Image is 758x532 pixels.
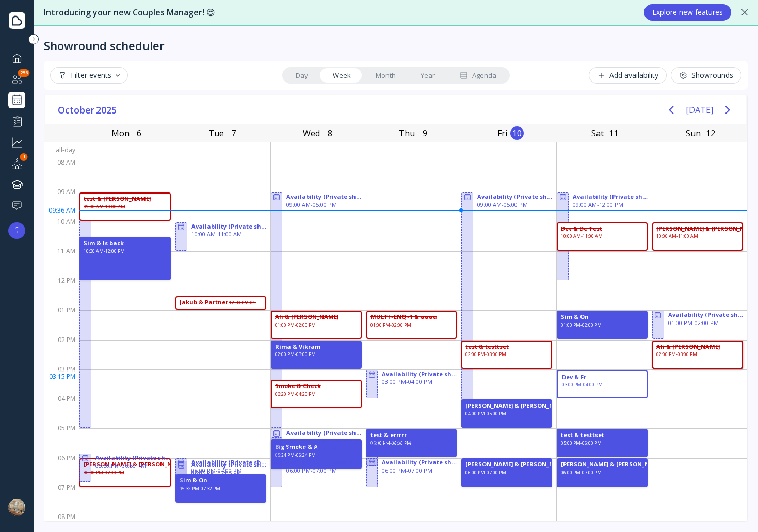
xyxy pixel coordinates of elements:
[8,176,25,193] a: Knowledge hub
[79,192,171,428] div: Availability (Private showrounds), 09:00 AM - 05:00 PM
[271,437,362,466] div: Availability (Private showrounds), 05:16 PM - 06:16 PM
[461,340,552,369] div: test & testtset, 02:00 PM - 03:00 PM
[683,126,704,140] div: Sun
[271,440,362,470] div: Big Smoke & A, 05:24 PM - 06:24 PM
[510,126,524,140] div: 10
[175,222,266,251] div: Availability (Private showrounds), 10:00 AM - 11:00 AM
[704,126,717,140] div: 12
[366,310,457,340] div: MULTI+ENQ+1 & aaaa, 01:00 PM - 02:00 PM
[465,460,568,469] div: [PERSON_NAME] & [PERSON_NAME]
[180,298,228,307] div: Jakub & Partner
[461,399,552,428] div: Jessica & Chris, 04:00 PM - 05:00 PM
[408,68,447,83] a: Year
[271,340,362,369] div: Rima & Vikram, 02:00 PM - 03:00 PM
[8,71,25,88] a: Couples manager256
[44,481,79,511] div: 07 PM
[275,343,320,351] div: Rima & Vikram
[461,458,552,487] div: Jessica & Chris, 06:00 PM - 07:00 PM
[79,453,171,482] div: Availability (Private showrounds), 05:50 PM - 06:50 PM
[656,351,697,367] div: 02:00 PM - 03:00 PM
[661,100,682,120] button: Previous page
[561,233,603,249] div: 10:00 AM - 11:00 AM
[494,126,510,140] div: Fri
[460,71,496,80] div: Agenda
[79,458,171,487] div: Jessica & Chris, 06:00 PM - 07:00 PM
[656,233,698,249] div: 10:00 AM - 11:00 AM
[370,322,411,337] div: 01:00 PM - 02:00 PM
[44,275,79,304] div: 12 PM
[275,313,338,321] div: Ali & [PERSON_NAME]
[717,100,738,120] button: Next page
[20,153,28,161] div: 1
[652,222,743,251] div: Jessica & Chris, 10:00 AM - 11:00 AM
[561,440,602,456] div: 05:00 PM - 06:00 PM
[44,334,79,363] div: 02 PM
[44,393,79,422] div: 04 PM
[557,428,648,458] div: test & testtset, 05:00 PM - 06:00 PM
[561,431,604,439] div: test & testtset
[8,112,25,130] a: Performance
[562,382,603,395] div: 03:00 PM - 04:00 PM
[275,382,321,390] div: Smoke & Check
[370,313,437,321] div: MULTI+ENQ+1 & aaaa
[54,102,122,118] button: October2025
[84,239,124,247] div: Sim & Is back
[44,422,79,452] div: 05 PM
[8,197,25,214] a: Help & support
[50,67,128,84] button: Filter events
[18,69,30,77] div: 256
[271,310,362,340] div: Ali & Ila, 01:00 PM - 02:00 PM
[561,460,664,469] div: [PERSON_NAME] & [PERSON_NAME]
[588,126,607,140] div: Sat
[58,102,96,118] span: October
[562,373,586,381] div: Dev & Fr
[44,363,79,393] div: 03 PM
[84,470,124,485] div: 06:00 PM - 07:00 PM
[84,248,125,278] div: 10:30 AM - 12:00 PM
[8,155,25,172] a: Your profile1
[644,4,731,21] button: Explore new features
[366,369,457,399] div: Availability (Private showrounds), 03:00 PM - 04:00 PM
[8,134,25,151] a: Grow your business
[96,102,118,118] span: 2025
[8,50,25,67] a: Dashboard
[363,68,408,83] a: Month
[275,322,316,337] div: 01:00 PM - 02:00 PM
[175,296,266,311] div: Jakub & Partner, 12:30 PM - 01:00 PM
[561,313,589,321] div: Sim & On
[8,92,25,108] a: Showround scheduler
[275,443,318,451] div: Big Smoke & A
[557,222,648,251] div: Dev & De Test, 10:00 AM - 11:00 AM
[396,126,418,140] div: Thu
[44,511,79,523] div: 08 PM
[271,379,362,409] div: Smoke & Check, 03:20 PM - 04:20 PM
[679,71,733,79] div: Showrounds
[58,71,120,79] div: Filter events
[366,437,457,466] div: Availability (Private showrounds), 05:17 PM - 06:17 PM
[275,391,316,407] div: 03:20 PM - 04:20 PM
[44,304,79,333] div: 01 PM
[370,431,407,439] div: test & errrrr
[671,67,741,84] button: Showrounds
[418,126,431,140] div: 9
[370,440,411,456] div: 05:00 PM - 06:00 PM
[133,126,146,140] div: 6
[275,351,316,367] div: 02:00 PM - 03:00 PM
[79,236,171,281] div: Sim & Is back, 10:30 AM - 12:00 PM
[366,428,457,458] div: test & errrrr, 05:00 PM - 06:00 PM
[44,142,79,157] div: All-day
[465,401,568,410] div: [PERSON_NAME] & [PERSON_NAME]
[561,322,602,337] div: 01:00 PM - 02:00 PM
[8,222,25,239] button: Upgrade options
[180,476,207,485] div: Sim & On
[180,486,220,501] div: 06:32 PM - 07:32 PM
[205,126,227,140] div: Tue
[44,245,79,275] div: 11 AM
[465,411,506,426] div: 04:00 PM - 05:00 PM
[652,340,743,369] div: Ali & Ila, 02:00 PM - 03:00 PM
